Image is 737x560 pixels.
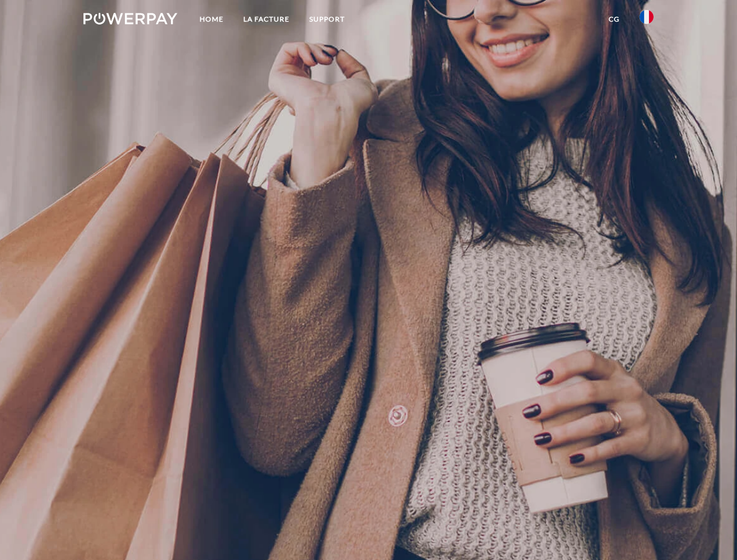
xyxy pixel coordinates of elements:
[640,10,654,24] img: fr
[83,13,177,24] img: logo-powerpay-white.svg
[190,9,233,30] a: Home
[299,9,355,30] a: Support
[233,9,299,30] a: LA FACTURE
[599,9,630,30] a: CG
